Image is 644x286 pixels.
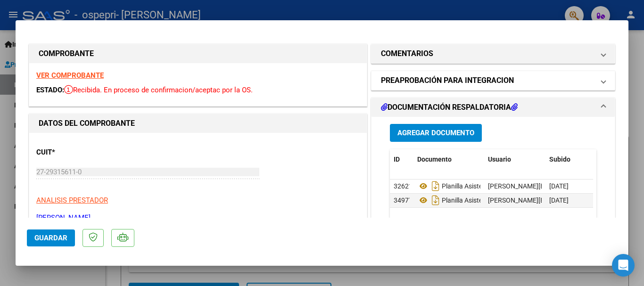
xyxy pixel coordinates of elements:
datatable-header-cell: Acción [593,149,640,170]
div: Open Intercom Messenger [612,254,635,277]
span: Guardar [34,234,67,242]
span: ESTADO: [36,86,64,94]
span: Recibida. En proceso de confirmacion/aceptac por la OS. [64,86,253,94]
button: Agregar Documento [390,124,482,141]
span: [DATE] [549,196,569,204]
datatable-header-cell: Documento [413,149,484,170]
span: [DATE] [549,182,569,190]
mat-expansion-panel-header: DOCUMENTACIÓN RESPALDATORIA [372,98,615,117]
span: Subido [549,155,570,163]
strong: DATOS DEL COMPROBANTE [39,119,135,128]
strong: COMPROBANTE [39,49,94,58]
span: Documento [417,155,452,163]
i: Descargar documento [429,193,442,208]
button: Guardar [27,229,75,246]
span: ID [394,155,400,163]
datatable-header-cell: Subido [545,149,593,170]
h1: PREAPROBACIÓN PARA INTEGRACION [381,75,514,86]
datatable-header-cell: Usuario [484,149,545,170]
span: Usuario [488,155,511,163]
span: 34977 [394,196,413,204]
p: [PERSON_NAME] [36,212,360,223]
span: ANALISIS PRESTADOR [36,196,108,204]
span: Planilla Asistencia Psicologia- [DATE]- [PERSON_NAME] [417,182,603,190]
span: Agregar Documento [397,129,474,138]
h1: DOCUMENTACIÓN RESPALDATORIA [381,102,518,113]
p: CUIT [36,147,133,158]
datatable-header-cell: ID [390,149,413,170]
span: 32621 [394,182,413,190]
a: VER COMPROBANTE [36,71,104,80]
h1: COMENTARIOS [381,48,433,59]
span: Planilla Asistencia [417,196,495,204]
mat-expansion-panel-header: PREAPROBACIÓN PARA INTEGRACION [372,71,615,90]
mat-expansion-panel-header: COMENTARIOS [372,44,615,63]
i: Descargar documento [429,179,442,194]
